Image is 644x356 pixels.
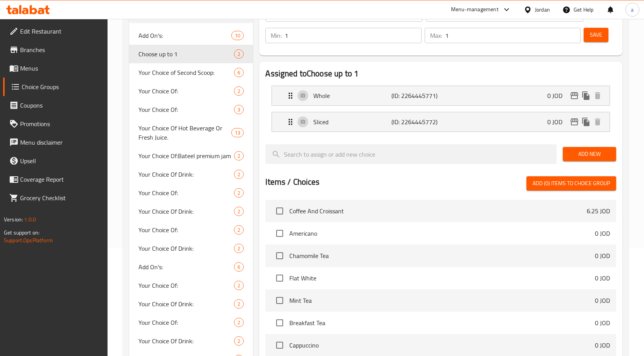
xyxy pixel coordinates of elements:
[232,32,243,39] span: 10
[3,170,108,189] a: Coverage Report
[535,5,550,14] div: Jordan
[129,147,253,165] div: Your Choice Of:Bateel premium jam2
[129,26,253,45] div: Add On's:10
[129,295,253,313] div: Your Choice Of Drink:2
[265,83,616,109] li: Expand
[22,82,101,91] span: Choice Groups
[129,184,253,202] div: Your Choice Of:2
[129,63,253,82] div: Your Choice of Second Scoop:6
[3,96,108,115] a: Coupons
[391,117,444,127] p: (ID: 2264445772)
[547,91,569,100] p: 0 JOD
[138,299,234,309] span: Your Choice Of Drink:
[569,90,580,101] button: edit
[595,341,610,350] p: 0 JOD
[587,206,610,216] p: 6.25 JOD
[234,152,243,160] span: 2
[234,319,243,326] span: 2
[138,207,234,216] span: Your Choice Of Drink:
[272,315,288,331] span: Select choice
[289,229,595,238] span: Americano
[234,189,243,197] span: 2
[4,214,23,224] span: Version:
[129,276,253,295] div: Your Choice Of:2
[289,318,595,327] span: Breakfast Tea
[20,156,101,165] span: Upsell
[595,251,610,260] p: 0 JOD
[138,68,234,77] span: Your Choice of Second Scoop:
[3,40,108,59] a: Branches
[234,226,243,234] span: 2
[20,64,101,73] span: Menus
[129,313,253,332] div: Your Choice Of:2
[231,31,244,40] div: Choices
[272,248,288,264] span: Select choice
[569,116,580,128] button: edit
[265,68,616,79] h2: Assigned to Choose up to 1
[129,82,253,100] div: Your Choice Of:2
[231,128,244,137] div: Choices
[592,116,603,128] button: delete
[20,119,101,128] span: Promotions
[430,31,442,40] p: Max:
[138,49,234,59] span: Choose up to 1
[569,149,610,159] span: Add New
[129,100,253,119] div: Your Choice Of:3
[129,258,253,276] div: Add On's:6
[232,129,243,137] span: 13
[234,171,243,178] span: 2
[4,228,39,238] span: Get support on:
[313,117,391,127] p: Sliced
[138,281,234,290] span: Your Choice Of:
[590,30,602,40] span: Save
[3,78,108,96] a: Choice Groups
[138,86,234,96] span: Your Choice Of:
[289,341,595,350] span: Cappuccino
[272,203,288,219] span: Select choice
[234,170,244,179] div: Choices
[391,91,444,100] p: (ID: 2264445771)
[595,318,610,327] p: 0 JOD
[3,115,108,133] a: Promotions
[234,282,243,289] span: 2
[138,170,234,179] span: Your Choice Of Drink:
[265,144,557,164] input: search
[234,300,243,308] span: 2
[289,296,595,305] span: Mint Tea
[265,176,319,188] h2: Items / Choices
[271,31,282,40] p: Min:
[138,225,234,235] span: Your Choice Of:
[289,206,587,216] span: Coffee And Croissant
[234,281,244,290] div: Choices
[272,112,610,132] div: Expand
[313,91,391,100] p: Whole
[129,165,253,184] div: Your Choice Of Drink:2
[272,270,288,286] span: Select choice
[20,138,101,147] span: Menu disclaimer
[592,90,603,101] button: delete
[3,22,108,40] a: Edit Restaurant
[595,229,610,238] p: 0 JOD
[138,188,234,197] span: Your Choice Of:
[129,202,253,221] div: Your Choice Of Drink:2
[129,45,253,63] div: Choose up to 12
[547,117,569,127] p: 0 JOD
[129,119,253,147] div: Your Choice Of Hot Beverage Or Fresh Juice.13
[234,86,244,96] div: Choices
[584,28,608,42] button: Save
[234,208,243,215] span: 2
[234,245,243,252] span: 2
[4,235,53,245] a: Support.OpsPlatform
[129,239,253,258] div: Your Choice Of Drink:2
[20,193,101,202] span: Grocery Checklist
[138,31,232,40] span: Add On's:
[272,86,610,105] div: Expand
[129,221,253,239] div: Your Choice Of:2
[138,318,234,327] span: Your Choice Of:
[272,337,288,353] span: Select choice
[20,101,101,110] span: Coupons
[272,225,288,241] span: Select choice
[234,51,243,58] span: 2
[138,105,234,114] span: Your Choice Of:
[138,123,232,142] span: Your Choice Of Hot Beverage Or Fresh Juice.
